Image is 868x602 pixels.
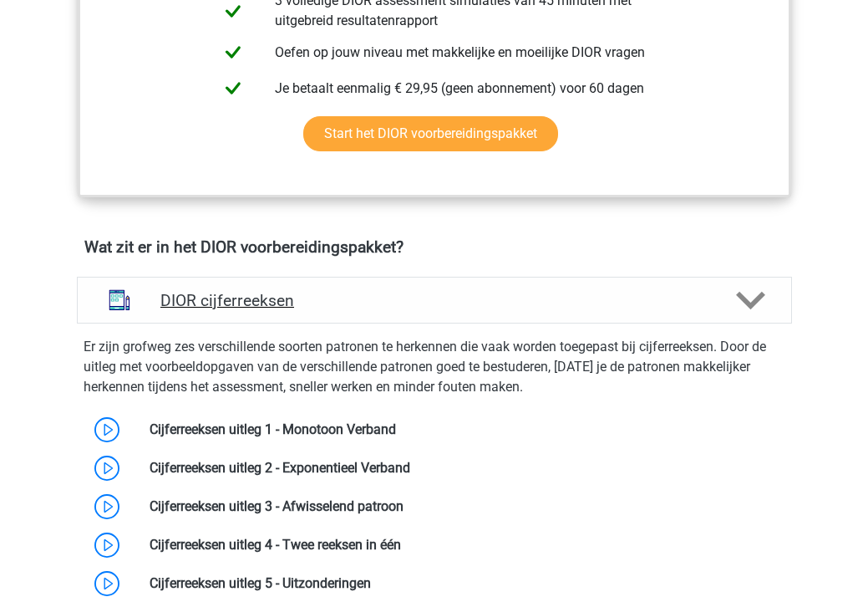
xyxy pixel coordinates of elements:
a: Start het DIOR voorbereidingspakket [303,116,558,151]
div: Cijferreeksen uitleg 3 - Afwisselend patroon [137,497,791,517]
a: cijferreeksen DIOR cijferreeksen [70,277,799,324]
div: Cijferreeksen uitleg 4 - Twee reeksen in één [137,535,791,555]
div: Cijferreeksen uitleg 2 - Exponentieel Verband [137,458,791,478]
img: cijferreeksen [98,278,141,322]
h4: Wat zit er in het DIOR voorbereidingspakket? [84,237,784,257]
div: Cijferreeksen uitleg 1 - Monotoon Verband [137,420,791,440]
h4: DIOR cijferreeksen [160,291,708,310]
p: Er zijn grofweg zes verschillende soorten patronen te herkennen die vaak worden toegepast bij cij... [84,337,785,397]
div: Cijferreeksen uitleg 5 - Uitzonderingen [137,574,791,594]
